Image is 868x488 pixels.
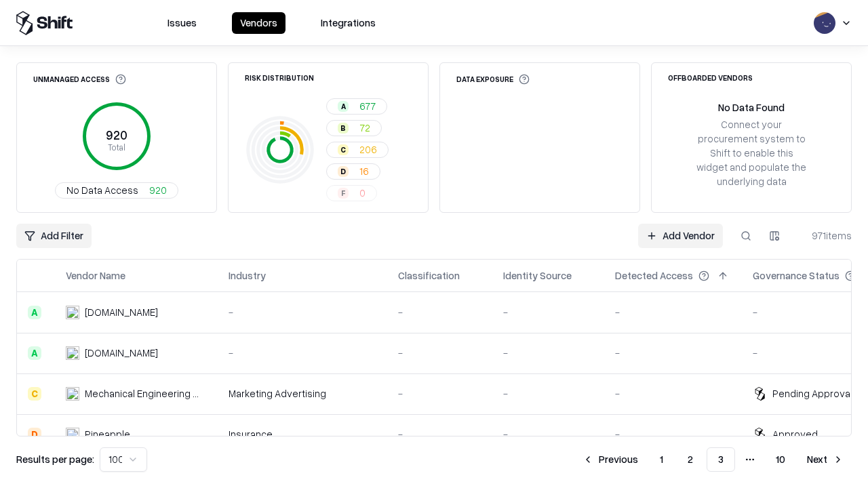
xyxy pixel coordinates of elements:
nav: pagination [574,447,852,472]
button: 1 [649,447,674,472]
div: - [229,346,376,360]
div: Approved [772,427,818,441]
span: 16 [359,164,369,178]
div: - [229,305,376,319]
div: Marketing Advertising [229,386,376,401]
div: C [338,144,349,155]
img: Pineapple [66,428,79,441]
button: Previous [574,447,646,472]
div: - [398,305,481,319]
div: - [615,386,731,401]
div: Risk Distribution [245,74,314,81]
div: - [615,427,731,441]
div: Data Exposure [456,74,530,85]
button: No Data Access920 [55,182,178,199]
div: Identity Source [503,268,572,283]
button: B72 [326,120,382,136]
button: 10 [765,447,796,472]
div: A [338,101,349,112]
div: D [338,166,349,177]
div: - [503,346,593,360]
div: Unmanaged Access [33,74,126,85]
button: A677 [326,98,387,115]
div: Insurance [229,427,376,441]
div: - [503,305,593,319]
img: madisonlogic.com [66,346,79,360]
div: Classification [398,268,460,283]
div: - [503,427,593,441]
button: Vendors [232,12,285,34]
button: Integrations [313,12,384,34]
div: - [503,386,593,401]
div: - [398,386,481,401]
div: [DOMAIN_NAME] [85,346,158,360]
button: D16 [326,163,380,180]
div: Pending Approval [772,386,852,401]
a: Add Vendor [638,224,723,248]
button: 2 [677,447,704,472]
div: - [615,346,731,360]
div: A [28,306,41,319]
div: Mechanical Engineering World [85,386,207,401]
div: - [398,346,481,360]
div: A [28,346,41,360]
button: Next [799,447,852,472]
div: - [615,305,731,319]
span: 920 [149,183,167,197]
span: 206 [359,142,377,157]
img: Mechanical Engineering World [66,387,79,401]
div: [DOMAIN_NAME] [85,305,158,319]
div: Offboarded Vendors [668,74,753,81]
div: Governance Status [753,268,840,283]
button: Add Filter [16,224,92,248]
img: automat-it.com [66,306,79,319]
div: Industry [229,268,266,283]
div: - [398,427,481,441]
span: 677 [359,99,376,113]
button: 3 [707,447,735,472]
div: B [338,123,349,134]
tspan: 920 [106,127,127,142]
button: Issues [159,12,205,34]
div: Vendor Name [66,268,125,283]
div: 971 items [797,228,852,243]
div: C [28,387,41,401]
div: D [28,428,41,441]
div: Pineapple [85,427,130,441]
div: Detected Access [615,268,693,283]
div: Connect your procurement system to Shift to enable this widget and populate the underlying data [695,117,808,189]
div: No Data Found [718,100,785,115]
p: Results per page: [16,452,94,466]
span: 72 [359,121,370,135]
tspan: Total [108,142,125,152]
button: C206 [326,142,389,158]
span: No Data Access [66,183,138,197]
